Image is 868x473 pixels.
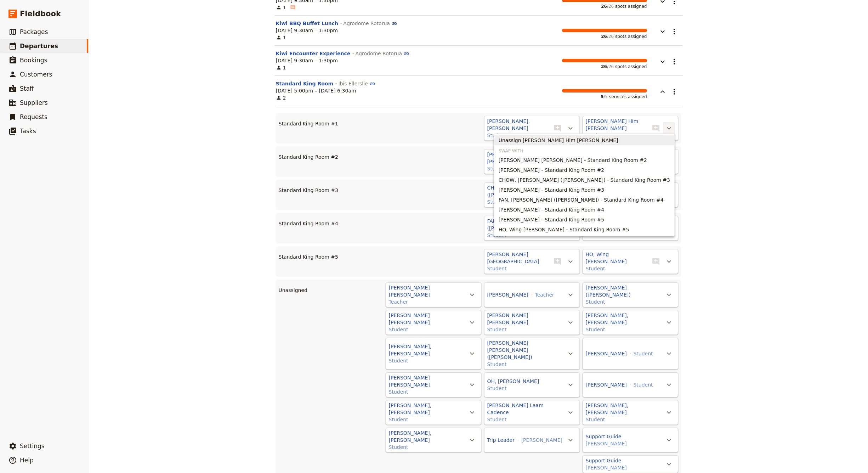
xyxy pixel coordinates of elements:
span: Standard King Room #4 [279,220,338,241]
span: Departures [20,43,58,50]
button: [PERSON_NAME] [521,437,562,444]
button: Student [586,265,605,272]
button: [PERSON_NAME] ([PERSON_NAME]) [586,284,662,298]
button: Actions [565,255,577,268]
button: [PERSON_NAME] [PERSON_NAME] - Standard King Room #2 [494,155,674,165]
span: Standard King Room #2 [279,153,338,174]
button: Student [487,165,507,172]
button: Student [389,326,408,333]
button: Student [487,132,507,139]
button: CHOW, [PERSON_NAME] ([PERSON_NAME]) [487,184,550,198]
button: Actions [565,122,577,134]
span: 5 [601,94,603,99]
button: Student [586,298,605,305]
button: [PERSON_NAME] [PERSON_NAME] [487,151,550,165]
button: [PERSON_NAME] [PERSON_NAME] [487,312,564,326]
button: Add note [550,254,565,269]
span: 26 [601,4,607,9]
span: Suppliers [20,99,48,106]
span: Unassigned [279,287,307,473]
span: Standard King Room #1 [279,120,338,141]
button: [PERSON_NAME], [PERSON_NAME] [586,312,662,326]
span: 26 [601,64,607,69]
button: Actions [663,458,675,470]
div: spots assigned [562,29,647,39]
span: / 26 [607,34,614,39]
span: [DATE] 9:30am – 1:30pm [276,27,338,34]
span: [PERSON_NAME] [PERSON_NAME] - Standard King Room #2 [499,157,647,164]
a: Agrodome Rotorua [355,51,409,56]
button: Student [389,388,408,395]
button: [PERSON_NAME] - Standard King Room #4 [494,205,674,215]
span: Customers [20,71,52,78]
h3: Swap with [494,145,674,154]
button: [PERSON_NAME] - Standard King Room #5 [494,215,674,225]
button: Actions [663,316,675,328]
span: 1 [276,4,286,11]
span: Bookings [20,57,47,64]
button: OH, [PERSON_NAME] [487,378,539,385]
button: Student [487,232,507,239]
button: Actions [466,348,478,360]
span: HO, Wing [PERSON_NAME] - Standard King Room #5 [499,226,629,233]
span: Settings [20,443,45,450]
button: Student [487,265,507,272]
button: [PERSON_NAME] [586,381,627,388]
button: [PERSON_NAME] [586,464,627,471]
button: Actions [565,379,577,391]
button: Standard King Room [276,80,334,87]
a: Agrodome Rotorua [343,21,397,26]
button: Actions [565,348,577,360]
button: Student [389,357,408,364]
button: Student [586,416,605,423]
button: [PERSON_NAME], [PERSON_NAME] [389,429,465,444]
button: [PERSON_NAME] [586,440,627,447]
button: [PERSON_NAME] [586,350,627,357]
button: FAN, [PERSON_NAME] ([PERSON_NAME]) - Standard King Room #4 [494,195,674,205]
button: Kiwi Encounter Experience [276,50,351,57]
button: Teacher [535,291,554,298]
button: [PERSON_NAME] [PERSON_NAME] [389,284,465,298]
button: Teacher [389,298,408,305]
span: 1 [276,64,286,71]
button: Kiwi BBQ Buffet Lunch [276,20,339,27]
button: Actions [466,379,478,391]
button: Actions [668,26,680,38]
button: Actions [663,289,675,301]
span: 2 [276,94,286,101]
button: [PERSON_NAME] Him [PERSON_NAME] [586,118,648,132]
button: Actions [466,434,478,446]
span: 1 [276,34,286,41]
button: Add note [649,121,663,135]
button: [PERSON_NAME] [PERSON_NAME] [389,374,465,388]
button: Support Guide [586,457,622,464]
button: Support Guide [586,433,622,440]
button: Student [389,416,408,423]
button: Actions [663,122,675,134]
span: / 5 [604,94,608,99]
span: Packages [20,28,48,35]
button: Actions [668,86,680,98]
button: Actions [663,255,675,268]
span: / 26 [607,4,614,9]
button: Unassign [PERSON_NAME] Him [PERSON_NAME] [494,135,674,145]
button: Trip Leader [487,437,515,444]
span: CHOW, [PERSON_NAME] ([PERSON_NAME]) - Standard King Room #3 [499,176,670,184]
button: [PERSON_NAME], [PERSON_NAME] [586,402,662,416]
button: Actions [466,289,478,301]
button: Actions [663,406,675,418]
span: [DATE] 5:00pm – [DATE] 6:30am [276,87,356,94]
button: Student [586,132,605,139]
span: / 26 [607,64,614,69]
span: Unassign [PERSON_NAME] Him [PERSON_NAME] [499,137,618,144]
button: Actions [663,434,675,446]
button: [PERSON_NAME] Laam Cadence [487,402,564,416]
button: Student [487,198,507,205]
span: Standard King Room #3 [279,187,338,207]
button: Student [487,361,507,368]
span: Standard King Room #5 [279,253,338,274]
div: services assigned [562,89,647,100]
button: [PERSON_NAME] - Standard King Room #2 [494,165,674,175]
button: Add note [550,121,565,135]
button: Student [487,385,507,392]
